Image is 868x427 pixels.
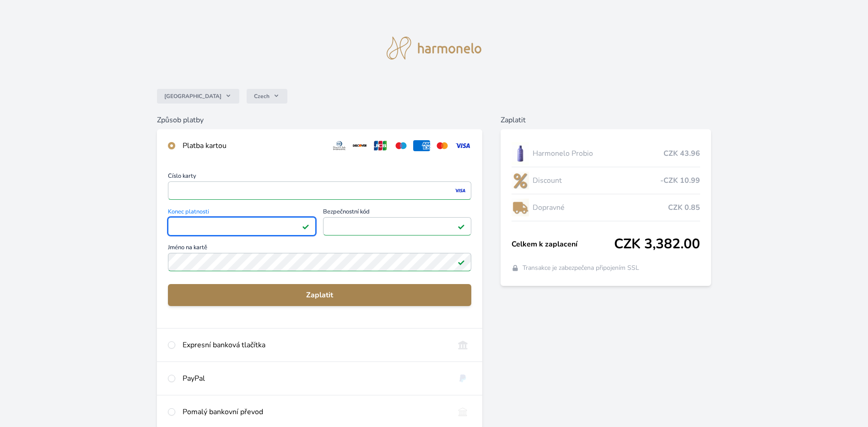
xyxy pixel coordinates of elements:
[533,202,669,213] span: Dopravné
[533,175,661,186] span: Discount
[168,209,316,217] span: Konec platnosti
[372,140,389,151] img: jcb.svg
[663,148,700,159] span: CZK 43.96
[172,220,312,233] iframe: Iframe pro datum vypršení platnosti
[247,89,287,104] button: Czech
[175,290,464,301] span: Zaplatit
[434,140,451,151] img: mc.svg
[660,175,700,186] span: -CZK 10.99
[387,37,482,60] img: logo.svg
[183,339,447,350] div: Expresní banková tlačítka
[454,186,466,195] img: visa
[512,196,529,219] img: delivery-lo.png
[183,373,447,384] div: PayPal
[454,339,471,350] img: onlineBanking_CZ.svg
[183,406,447,417] div: Pomalý bankovní převod
[413,140,430,151] img: amex.svg
[454,373,471,384] img: paypal.svg
[523,263,639,273] span: Transakce je zabezpečena připojením SSL
[323,209,471,217] span: Bezpečnostní kód
[512,142,529,165] img: CLEAN_PROBIO_se_stinem_x-lo.jpg
[168,173,471,181] span: Číslo karty
[164,93,221,100] span: [GEOGRAPHIC_DATA]
[327,220,467,233] iframe: Iframe pro bezpečnostní kód
[458,223,465,230] img: Platné pole
[168,253,471,271] input: Jméno na kartěPlatné pole
[331,140,348,151] img: diners.svg
[157,89,239,104] button: [GEOGRAPHIC_DATA]
[614,236,700,252] span: CZK 3,382.00
[172,184,467,197] iframe: Iframe pro číslo karty
[668,202,700,213] span: CZK 0.85
[458,258,465,266] img: Platné pole
[454,406,471,417] img: bankTransfer_IBAN.svg
[501,115,712,126] h6: Zaplatit
[168,245,471,253] span: Jméno na kartě
[183,140,323,151] div: Platba kartou
[254,93,270,100] span: Czech
[533,148,664,159] span: Harmonelo Probio
[157,115,482,126] h6: Způsob platby
[351,140,368,151] img: discover.svg
[454,140,471,151] img: visa.svg
[512,239,615,250] span: Celkem k zaplacení
[512,169,529,192] img: discount-lo.png
[168,284,471,306] button: Zaplatit
[393,140,410,151] img: maestro.svg
[302,223,309,230] img: Platné pole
